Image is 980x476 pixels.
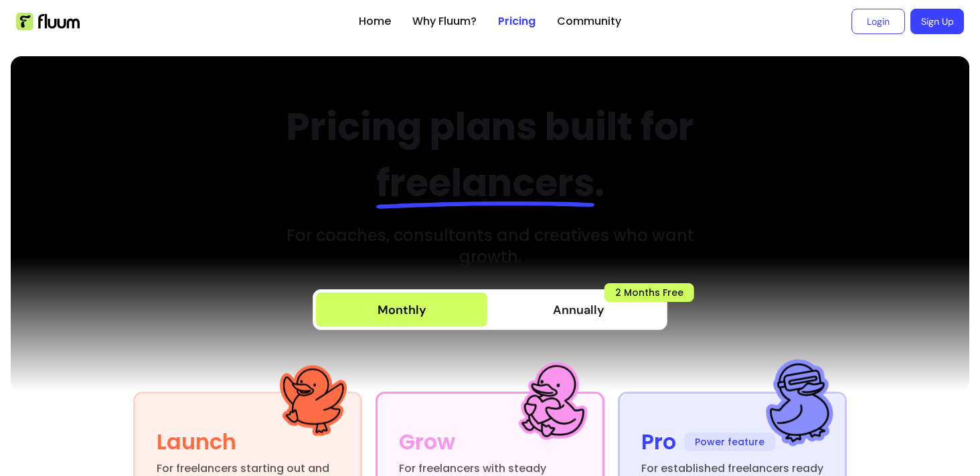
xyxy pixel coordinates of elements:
img: Fluum Logo [16,13,80,30]
a: Community [557,13,621,29]
div: Pro [641,426,676,458]
div: Launch [157,426,236,458]
span: freelancers [376,157,594,210]
span: Annually [553,301,604,319]
a: Pricing [498,13,536,29]
a: Login [851,9,905,34]
a: Home [359,13,391,29]
div: Monthly [378,301,426,319]
div: Grow [399,426,455,458]
h2: Pricing plans built for . [264,99,717,212]
span: Power feature [684,432,775,451]
span: 2 Months Free [604,283,694,302]
a: Sign Up [910,9,964,34]
h3: For coaches, consultants and creatives who want growth. [264,225,717,268]
a: Why Fluum? [412,13,477,29]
